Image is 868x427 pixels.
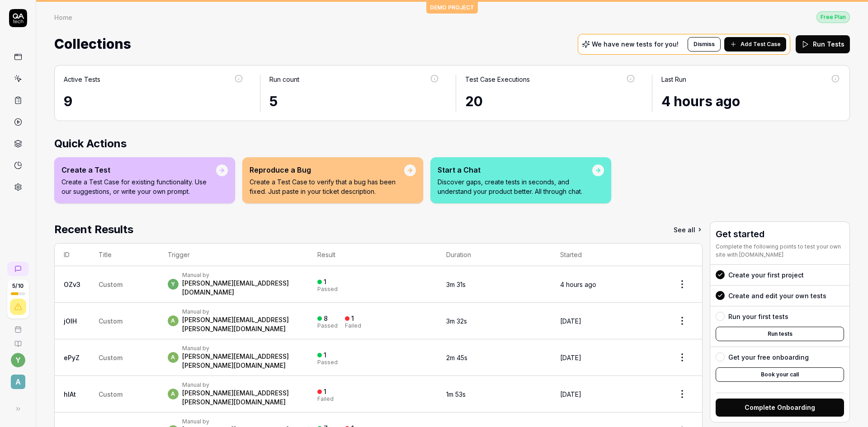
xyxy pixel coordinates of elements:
[317,286,338,292] div: Passed
[55,244,90,266] th: ID
[728,312,788,321] div: Run your first tests
[308,244,437,266] th: Result
[99,317,123,325] span: Custom
[324,278,326,286] div: 1
[661,93,740,109] time: 4 hours ago
[54,221,133,238] h2: Recent Results
[816,11,850,23] button: Free Plan
[716,227,844,241] h3: Get started
[11,375,25,389] span: A
[716,243,844,259] div: Complete the following points to test your own site with [DOMAIN_NAME]
[168,279,179,290] span: y
[661,75,686,84] div: Last Run
[324,351,326,359] div: 1
[688,37,721,52] button: Dismiss
[64,354,80,361] a: ePyZ
[560,281,596,288] time: 4 hours ago
[724,37,786,52] button: Add Test Case
[168,315,179,326] span: a
[465,75,530,84] div: Test Case Executions
[7,262,29,276] a: New conversation
[168,389,179,399] span: a
[99,390,123,398] span: Custom
[324,314,328,323] div: 8
[182,308,299,315] div: Manual by
[4,319,32,333] a: Book a call with us
[159,244,308,266] th: Trigger
[182,352,299,370] div: [PERSON_NAME][EMAIL_ADDRESS][PERSON_NAME][DOMAIN_NAME]
[592,41,679,47] p: We have new tests for you!
[99,281,123,288] span: Custom
[345,323,361,328] div: Failed
[728,270,804,280] div: Create your first project
[182,389,299,407] div: [PERSON_NAME][EMAIL_ADDRESS][PERSON_NAME][DOMAIN_NAME]
[446,354,467,361] time: 2m 45s
[551,244,662,266] th: Started
[64,317,77,325] a: jOIH
[182,279,299,297] div: [PERSON_NAME][EMAIL_ADDRESS][DOMAIN_NAME]
[11,353,25,367] button: y
[741,40,781,48] span: Add Test Case
[182,418,299,425] div: Manual by
[438,164,592,175] div: Start a Chat
[728,352,809,362] div: Get your free onboarding
[4,333,32,347] a: Documentation
[716,327,844,341] button: Run tests
[716,367,844,382] button: Book your call
[90,244,159,266] th: Title
[674,221,703,238] a: See all
[560,317,581,325] time: [DATE]
[250,164,404,175] div: Reproduce a Bug
[269,91,440,112] div: 5
[61,164,216,175] div: Create a Test
[269,75,299,84] div: Run count
[716,399,844,417] button: Complete Onboarding
[61,177,216,196] p: Create a Test Case for existing functionality. Use our suggestions, or write your own prompt.
[250,177,404,196] p: Create a Test Case to verify that a bug has been fixed. Just paste in your ticket description.
[465,91,636,112] div: 20
[182,381,299,389] div: Manual by
[64,390,76,398] a: hIAt
[54,32,131,56] span: Collections
[437,244,551,266] th: Duration
[182,345,299,352] div: Manual by
[317,360,338,365] div: Passed
[816,11,850,23] div: Free Plan
[64,91,244,112] div: 9
[4,367,32,391] button: A
[351,314,354,323] div: 1
[317,396,334,402] div: Failed
[438,177,592,196] p: Discover gaps, create tests in seconds, and understand your product better. All through chat.
[182,315,299,333] div: [PERSON_NAME][EMAIL_ADDRESS][PERSON_NAME][DOMAIN_NAME]
[168,352,179,363] span: a
[99,354,123,361] span: Custom
[560,390,581,398] time: [DATE]
[54,13,72,22] div: Home
[446,281,466,288] time: 3m 31s
[317,323,338,328] div: Passed
[728,291,826,300] div: Create and edit your own tests
[796,35,850,53] button: Run Tests
[446,317,467,325] time: 3m 32s
[324,388,326,396] div: 1
[182,272,299,279] div: Manual by
[64,75,100,84] div: Active Tests
[54,136,850,152] h2: Quick Actions
[446,390,466,398] time: 1m 53s
[64,281,80,288] a: OZv3
[12,283,24,289] span: 5 / 10
[560,354,581,361] time: [DATE]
